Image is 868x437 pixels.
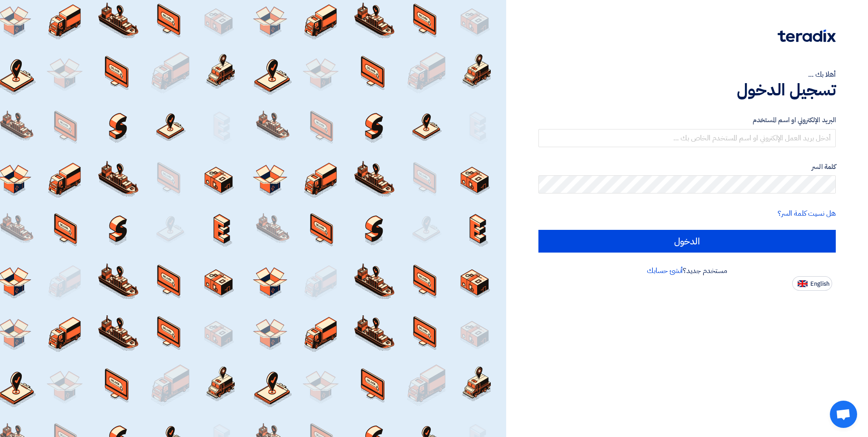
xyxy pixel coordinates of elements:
[538,115,836,125] label: البريد الإلكتروني او اسم المستخدم
[830,401,857,428] div: Open chat
[538,69,836,80] div: أهلا بك ...
[647,265,683,276] a: أنشئ حسابك
[810,281,829,287] span: English
[778,208,836,219] a: هل نسيت كلمة السر؟
[798,280,808,287] img: en-US.png
[538,80,836,100] h1: تسجيل الدخول
[538,162,836,172] label: كلمة السر
[778,30,836,42] img: Teradix logo
[538,129,836,147] input: أدخل بريد العمل الإلكتروني او اسم المستخدم الخاص بك ...
[538,265,836,276] div: مستخدم جديد؟
[538,230,836,253] input: الدخول
[792,276,832,291] button: English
